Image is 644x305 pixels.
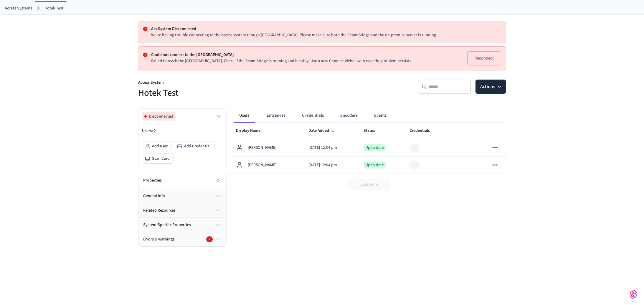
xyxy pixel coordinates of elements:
[184,143,211,149] span: Add Credential
[236,126,268,135] span: Display Name
[138,232,226,246] button: Errors & warnings2
[467,51,501,65] button: Reconnect
[206,236,213,242] div: 2
[143,177,162,183] h2: Properties
[154,128,156,134] span: 2
[234,108,255,123] button: Users
[143,207,176,214] span: related resources
[413,162,416,168] div: --
[364,144,386,151] div: Up to date
[409,126,437,135] span: Credentials
[151,26,501,32] p: Acs System Disconnected
[142,112,223,121] button: Disconnected
[152,143,168,149] span: Add user
[143,236,174,243] span: Errors & warnings
[138,80,318,87] p: Access System
[248,145,276,151] p: [PERSON_NAME]
[5,5,32,11] a: Access Systems
[174,141,214,151] button: Add Credential
[364,126,383,135] span: Status
[308,162,354,168] p: [DATE] 12:04 pm
[138,218,226,232] button: system-specific properties
[138,203,226,217] button: related resources
[152,156,170,161] span: Scan Card
[364,161,386,169] div: Up to date
[143,222,191,228] span: system-specific properties
[151,52,455,58] p: Could not connect to the [GEOGRAPHIC_DATA]
[308,145,354,151] p: [DATE] 12:04 pm
[142,154,173,163] button: Scan Card
[369,108,391,123] button: Events
[630,290,637,299] img: SeamLogoGradient.69752ec5.svg
[475,80,506,94] button: Actions
[297,108,328,123] button: Credentials
[308,126,337,135] span: Date Added
[336,108,362,123] button: Encoders
[143,193,165,199] span: general info
[231,123,506,174] table: sticky table
[413,145,416,151] div: --
[138,87,318,99] h5: Hotek Test
[151,58,455,64] p: Failed to reach the [GEOGRAPHIC_DATA]. Check if the Seam Bridge is running and healthy. Use a new...
[44,5,63,11] a: Hotek Test
[149,113,173,119] span: Disconnected
[262,108,290,123] button: Entrances
[248,162,276,168] p: [PERSON_NAME]
[138,189,226,203] button: general info
[151,32,501,38] p: We're having trouble connecting to the access system though [GEOGRAPHIC_DATA]. Please make sure b...
[142,141,171,151] button: Add user
[142,128,223,134] p: Users:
